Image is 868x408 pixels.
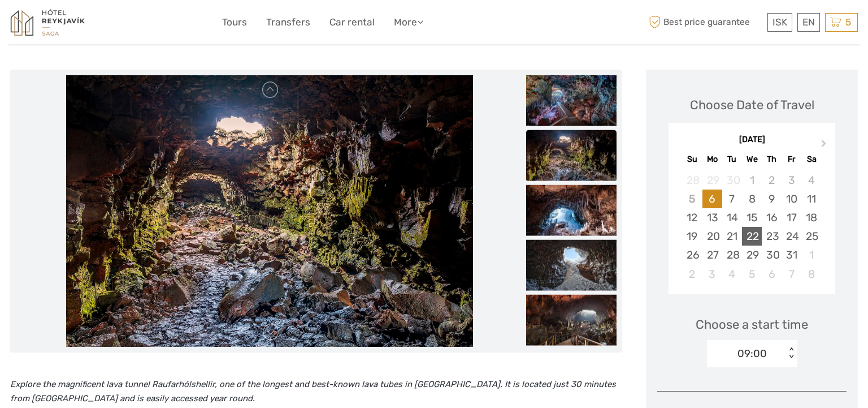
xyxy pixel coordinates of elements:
[646,13,765,32] span: Best price guarantee
[782,208,801,227] div: Choose Friday, October 17th, 2025
[742,152,762,167] div: We
[801,265,821,284] div: Choose Saturday, November 8th, 2025
[526,184,617,235] img: 910aa2ce597a47ffa6f4dec05d732baf_slider_thumbnail.jpeg
[742,171,762,190] div: Not available Wednesday, October 1st, 2025
[266,14,310,31] a: Transfers
[742,208,762,227] div: Choose Wednesday, October 15th, 2025
[762,246,782,264] div: Choose Thursday, October 30th, 2025
[722,152,742,167] div: Tu
[702,208,722,227] div: Choose Monday, October 13th, 2025
[742,265,762,284] div: Choose Wednesday, November 5th, 2025
[801,246,821,264] div: Choose Saturday, November 1st, 2025
[672,171,831,284] div: month 2025-10
[682,208,702,227] div: Choose Sunday, October 12th, 2025
[329,14,375,31] a: Car rental
[394,14,423,31] a: More
[526,294,617,345] img: 04bc02cf8edc480a932b81acc8f0efba_slider_thumbnail.jpeg
[682,246,702,264] div: Choose Sunday, October 26th, 2025
[797,13,820,32] div: EN
[722,208,742,227] div: Choose Tuesday, October 14th, 2025
[801,227,821,246] div: Choose Saturday, October 25th, 2025
[10,8,85,36] img: 1545-f919e0b8-ed97-4305-9c76-0e37fee863fd_logo_small.jpg
[816,137,834,155] button: Next Month
[526,239,617,290] img: 59e997b92bb94fd2a493a58596261e2f_slider_thumbnail.jpeg
[702,152,722,167] div: Mo
[669,134,835,146] div: [DATE]
[66,75,473,347] img: 7c9f5080d9ea4cb2b674b1f5a8666a92_main_slider.jpg
[722,227,742,246] div: Choose Tuesday, October 21st, 2025
[782,171,801,190] div: Not available Friday, October 3rd, 2025
[762,152,782,167] div: Th
[801,208,821,227] div: Choose Saturday, October 18th, 2025
[722,190,742,208] div: Choose Tuesday, October 7th, 2025
[801,190,821,208] div: Choose Saturday, October 11th, 2025
[722,246,742,264] div: Choose Tuesday, October 28th, 2025
[702,246,722,264] div: Choose Monday, October 27th, 2025
[762,171,782,190] div: Not available Thursday, October 2nd, 2025
[786,347,796,359] div: < >
[722,171,742,190] div: Not available Tuesday, September 30th, 2025
[722,265,742,284] div: Choose Tuesday, November 4th, 2025
[762,227,782,246] div: Choose Thursday, October 23rd, 2025
[682,171,702,190] div: Not available Sunday, September 28th, 2025
[702,190,722,208] div: Choose Monday, October 6th, 2025
[696,316,808,333] span: Choose a start time
[742,190,762,208] div: Choose Wednesday, October 8th, 2025
[782,246,801,264] div: Choose Friday, October 31st, 2025
[702,171,722,190] div: Not available Monday, September 29th, 2025
[762,190,782,208] div: Choose Thursday, October 9th, 2025
[682,190,702,208] div: Not available Sunday, October 5th, 2025
[526,130,617,181] img: 7c9f5080d9ea4cb2b674b1f5a8666a92_slider_thumbnail.jpg
[782,265,801,284] div: Choose Friday, November 7th, 2025
[526,75,617,126] img: 3a4f43def25c4cc9b291d77a3c09a20a_slider_thumbnail.jpg
[844,16,853,28] span: 5
[742,227,762,246] div: Choose Wednesday, October 22nd, 2025
[801,171,821,190] div: Not available Saturday, October 4th, 2025
[737,346,767,361] div: 09:00
[690,96,814,114] div: Choose Date of Travel
[682,265,702,284] div: Choose Sunday, November 2nd, 2025
[772,16,787,28] span: ISK
[801,152,821,167] div: Sa
[782,227,801,246] div: Choose Friday, October 24th, 2025
[782,190,801,208] div: Choose Friday, October 10th, 2025
[682,227,702,246] div: Choose Sunday, October 19th, 2025
[702,265,722,284] div: Choose Monday, November 3rd, 2025
[682,152,702,167] div: Su
[10,379,616,404] i: Explore the magnificent lava tunnel Raufarhólshellir, one of the longest and best-known lava tube...
[782,152,801,167] div: Fr
[762,265,782,284] div: Choose Thursday, November 6th, 2025
[762,208,782,227] div: Choose Thursday, October 16th, 2025
[222,14,247,31] a: Tours
[702,227,722,246] div: Choose Monday, October 20th, 2025
[742,246,762,264] div: Choose Wednesday, October 29th, 2025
